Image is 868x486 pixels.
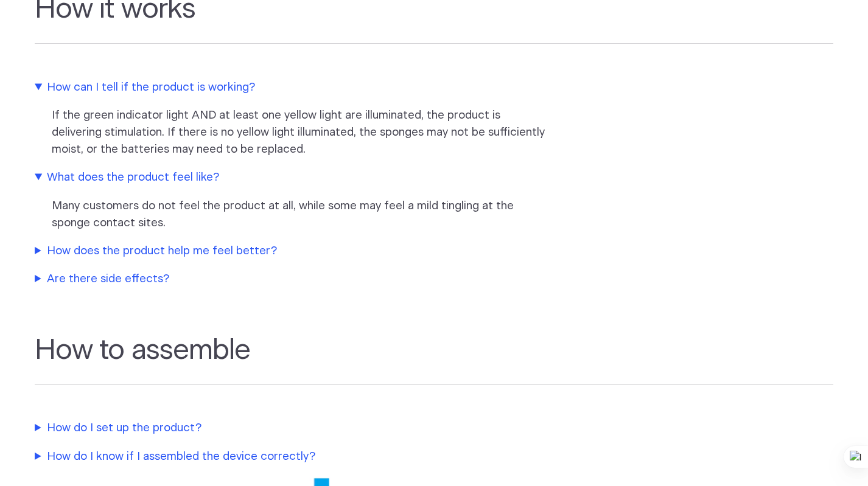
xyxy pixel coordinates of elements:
summary: How can I tell if the product is working? [35,79,546,96]
summary: How do I set up the product? [35,420,546,437]
summary: How does the product help me feel better? [35,243,546,260]
summary: What does the product feel like? [35,169,546,186]
p: Many customers do not feel the product at all, while some may feel a mild tingling at the sponge ... [52,198,548,232]
p: If the green indicator light AND at least one yellow light are illuminated, the product is delive... [52,107,548,158]
h2: How to assemble [35,334,833,385]
summary: How do I know if I assembled the device correctly? [35,448,546,465]
summary: Are there side effects? [35,271,546,288]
